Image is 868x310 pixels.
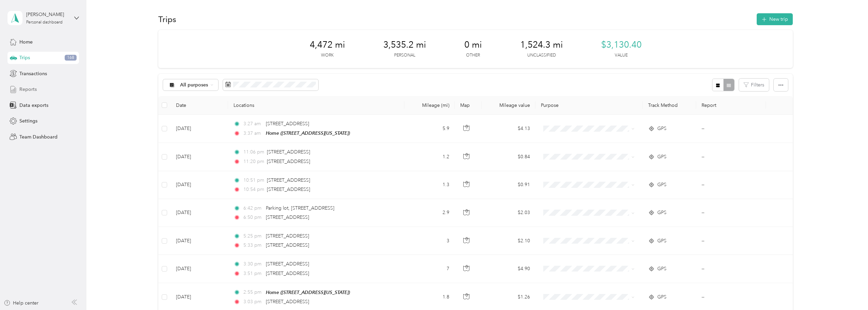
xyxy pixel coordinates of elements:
[266,205,334,211] span: Parking lot, [STREET_ADDRESS]
[180,83,208,87] span: All purposes
[4,299,38,307] button: Help center
[520,39,563,50] span: 1,524.3 mi
[267,159,310,164] span: [STREET_ADDRESS]
[266,271,309,276] span: [STREET_ADDRESS]
[482,115,535,143] td: $4.13
[266,261,309,267] span: [STREET_ADDRESS]
[243,260,263,268] span: 3:30 pm
[657,209,666,216] span: GPS
[657,181,666,189] span: GPS
[830,272,868,310] iframe: Everlance-gr Chat Button Frame
[482,143,535,171] td: $0.84
[19,38,33,46] span: Home
[482,255,535,283] td: $4.90
[657,125,666,132] span: GPS
[266,121,309,127] span: [STREET_ADDRESS]
[243,186,264,193] span: 10:54 pm
[243,232,263,240] span: 5:25 pm
[404,171,455,199] td: 1.3
[615,52,628,59] p: Value
[464,39,482,50] span: 0 mi
[383,39,426,50] span: 3,535.2 mi
[696,255,766,283] td: --
[394,52,415,59] p: Personal
[404,143,455,171] td: 1.2
[267,186,310,192] span: [STREET_ADDRESS]
[696,96,766,115] th: Report
[696,143,766,171] td: --
[657,153,666,161] span: GPS
[158,16,176,23] h1: Trips
[266,214,309,220] span: [STREET_ADDRESS]
[19,133,58,141] span: Team Dashboard
[267,149,310,155] span: [STREET_ADDRESS]
[535,96,643,115] th: Purpose
[19,54,30,61] span: Trips
[657,265,666,273] span: GPS
[455,96,482,115] th: Map
[243,120,263,128] span: 3:27 am
[171,143,228,171] td: [DATE]
[482,227,535,255] td: $2.10
[657,293,666,301] span: GPS
[696,227,766,255] td: --
[696,199,766,227] td: --
[65,55,77,61] span: 168
[171,171,228,199] td: [DATE]
[19,102,48,109] span: Data exports
[657,237,666,245] span: GPS
[266,290,350,295] span: Home ([STREET_ADDRESS][US_STATE])
[404,199,455,227] td: 2.9
[243,289,263,296] span: 2:55 pm
[267,177,310,183] span: [STREET_ADDRESS]
[171,96,228,115] th: Date
[404,115,455,143] td: 5.9
[243,130,263,137] span: 3:37 am
[696,171,766,199] td: --
[757,13,793,25] button: New trip
[171,227,228,255] td: [DATE]
[321,52,334,59] p: Work
[266,242,309,248] span: [STREET_ADDRESS]
[601,39,642,50] span: $3,130.40
[171,199,228,227] td: [DATE]
[466,52,480,59] p: Other
[26,11,69,18] div: [PERSON_NAME]
[404,227,455,255] td: 3
[243,158,264,165] span: 11:20 pm
[26,20,63,25] div: Personal dashboard
[243,298,263,306] span: 3:03 pm
[228,96,404,115] th: Locations
[19,117,37,125] span: Settings
[243,242,263,249] span: 5:33 pm
[266,233,309,239] span: [STREET_ADDRESS]
[243,177,264,184] span: 10:51 pm
[310,39,345,50] span: 4,472 mi
[739,79,769,91] button: Filters
[243,205,263,212] span: 6:42 pm
[19,86,37,93] span: Reports
[171,115,228,143] td: [DATE]
[19,70,47,77] span: Transactions
[482,171,535,199] td: $0.91
[404,255,455,283] td: 7
[696,115,766,143] td: --
[243,214,263,221] span: 6:50 pm
[482,199,535,227] td: $2.03
[482,96,535,115] th: Mileage value
[266,130,350,136] span: Home ([STREET_ADDRESS][US_STATE])
[643,96,696,115] th: Track Method
[404,96,455,115] th: Mileage (mi)
[243,148,264,156] span: 11:06 pm
[243,270,263,277] span: 3:51 pm
[171,255,228,283] td: [DATE]
[266,299,309,305] span: [STREET_ADDRESS]
[527,52,556,59] p: Unclassified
